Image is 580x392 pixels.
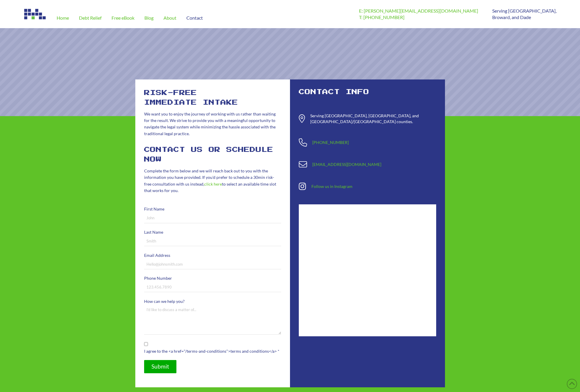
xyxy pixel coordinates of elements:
label: How can we help you? [144,298,281,305]
a: T: [PHONE_NUMBER] [359,14,404,20]
a: Home [52,8,74,28]
a: E: [PERSON_NAME][EMAIL_ADDRESS][DOMAIN_NAME] [359,8,478,13]
a: [EMAIL_ADDRESS][DOMAIN_NAME] [312,162,381,167]
input: Submit [144,360,176,373]
input: Hello@johnsmith.com [144,259,281,269]
label: I agree to the <a href="/terms-and-conditions">terms and conditions</a> * [144,348,281,355]
a: Follow us in Instagram [311,184,353,189]
span: Free eBook [112,16,134,20]
h2: risk-free immediate intake [144,88,281,108]
a: click here [204,181,222,186]
label: First Name [144,206,281,213]
input: 123.456.7890 [144,282,281,292]
a: Debt Relief [74,8,107,28]
p: Serving [GEOGRAPHIC_DATA], Broward, and Dade [492,8,557,21]
a: Back to Top [567,379,577,389]
label: Email Address [144,252,281,259]
span: About [163,16,176,20]
a: Free eBook [107,8,139,28]
label: Phone Number [144,275,281,282]
h2: Contact Us or Schedule Now [144,145,281,165]
label: Last Name [144,229,281,236]
span: Blog [144,16,154,20]
a: [PHONE_NUMBER] [312,140,349,145]
a: Blog [139,8,159,28]
a: About [159,8,181,28]
p: Complete the form below and we will reach back out to you with the information you have provided.... [144,168,281,194]
img: Image [23,8,47,21]
span: Home [57,16,69,20]
span: Debt Relief [79,16,102,20]
div: Serving [GEOGRAPHIC_DATA], [GEOGRAPHIC_DATA], and [GEOGRAPHIC_DATA]/[GEOGRAPHIC_DATA] counties. [310,113,436,124]
span: We want you to enjoy the journey of working with us rather than waiting for the result. We strive... [144,111,276,136]
input: Smith [144,236,281,246]
h2: Contact Info [299,88,436,96]
span: Contact [186,16,203,20]
input: John [144,213,281,223]
a: Contact [181,8,208,28]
